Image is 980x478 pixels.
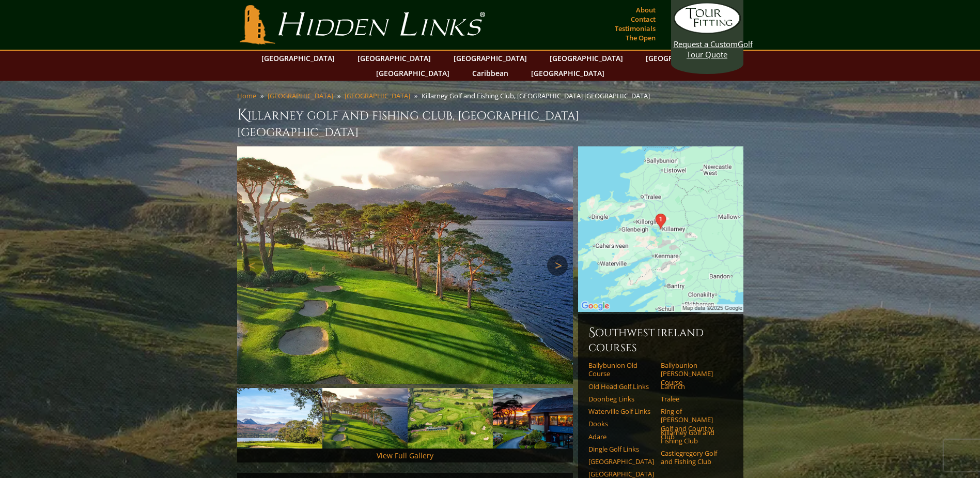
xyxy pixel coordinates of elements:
img: Google Map of Mahonys Point, Killarney, Co. Kerry, Ireland [578,146,743,312]
a: Contact [628,12,658,26]
a: Ballybunion Old Course [588,361,654,378]
a: [GEOGRAPHIC_DATA] [588,470,654,478]
a: [GEOGRAPHIC_DATA] [256,51,340,66]
a: Request a CustomGolf Tour Quote [674,3,741,59]
a: [GEOGRAPHIC_DATA] [545,51,628,66]
a: Waterville Golf Links [588,407,654,415]
a: Doonbeg Links [588,395,654,403]
a: Killarney Golf and Fishing Club [661,428,726,445]
a: Old Head Golf Links [588,382,654,391]
a: [GEOGRAPHIC_DATA] [588,457,654,466]
a: About [633,3,658,17]
h1: Killarney Golf and Fishing Club, [GEOGRAPHIC_DATA] [GEOGRAPHIC_DATA] [237,104,743,140]
a: Tralee [661,395,726,403]
a: Castlegregory Golf and Fishing Club [661,449,726,466]
a: [GEOGRAPHIC_DATA] [371,66,455,81]
h6: Southwest Ireland Courses [588,324,733,355]
a: [GEOGRAPHIC_DATA] [352,51,436,66]
a: [GEOGRAPHIC_DATA] [268,91,333,100]
a: The Open [623,31,658,45]
a: [GEOGRAPHIC_DATA] [448,51,532,66]
a: Caribbean [467,66,514,81]
a: Dooks [588,420,654,428]
a: Previous [242,255,263,276]
span: Request a Custom [674,39,738,49]
a: [GEOGRAPHIC_DATA] [526,66,610,81]
a: Ballybunion [PERSON_NAME] Course [661,361,726,386]
a: View Full Gallery [377,451,433,460]
a: Ring of [PERSON_NAME] Golf and Country Club [661,407,726,441]
a: Testimonials [612,21,658,36]
a: [GEOGRAPHIC_DATA] [345,91,410,100]
a: Lahinch [661,382,726,391]
a: Home [237,91,256,100]
a: Next [547,255,568,276]
a: Adare [588,432,654,441]
a: [GEOGRAPHIC_DATA] [641,51,724,66]
a: Dingle Golf Links [588,445,654,453]
li: Killarney Golf and Fishing Club, [GEOGRAPHIC_DATA] [GEOGRAPHIC_DATA] [422,91,654,100]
